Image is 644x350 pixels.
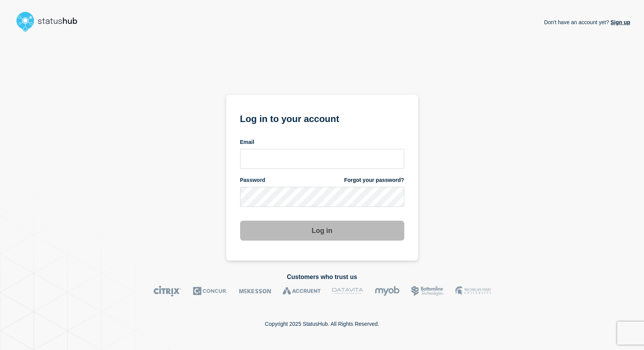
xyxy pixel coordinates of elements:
[375,286,400,297] img: myob logo
[265,321,379,327] p: Copyright 2025 StatusHub. All Rights Reserved.
[240,177,265,184] span: Password
[332,286,363,297] img: DataVita logo
[193,286,227,297] img: Concur logo
[14,274,630,281] h2: Customers who trust us
[609,19,630,25] a: Sign up
[411,286,444,297] img: Bottomline logo
[344,177,404,184] a: Forgot your password?
[455,286,491,297] img: MSU logo
[153,286,181,297] img: Citrix logo
[240,187,404,207] input: password input
[239,286,271,297] img: McKesson logo
[240,139,254,146] span: Email
[14,9,87,34] img: StatusHub logo
[283,286,321,297] img: Accruent logo
[240,149,404,169] input: email input
[544,13,630,31] p: Don't have an account yet?
[240,111,404,125] h1: Log in to your account
[240,221,404,241] button: Log in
